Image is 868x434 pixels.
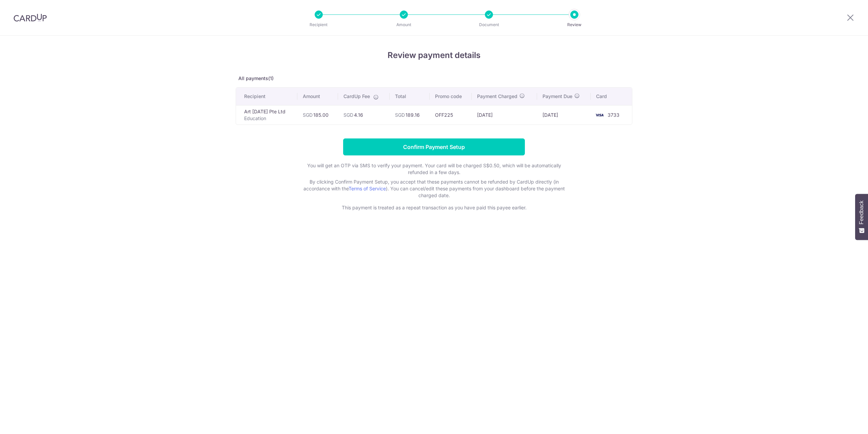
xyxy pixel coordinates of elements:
[859,201,865,224] span: Feedback
[542,93,572,100] span: Payment Due
[298,204,570,211] p: This payment is treated as a repeat transaction as you have paid this payee earlier.
[390,105,429,125] td: 189.16
[297,105,338,125] td: 185.00
[294,21,344,28] p: Recipient
[298,162,570,176] p: You will get an OTP via SMS to verify your payment. Your card will be charged S$0.50, which will ...
[430,88,472,105] th: Promo code
[297,88,338,105] th: Amount
[395,112,405,118] span: SGD
[14,14,47,22] img: CardUp
[537,105,591,125] td: [DATE]
[379,21,429,28] p: Amount
[343,112,353,118] span: SGD
[591,88,632,105] th: Card
[549,21,599,28] p: Review
[236,49,632,61] h4: Review payment details
[464,21,514,28] p: Document
[608,112,619,118] span: 3733
[593,111,606,119] img: <span class="translation_missing" title="translation missing: en.account_steps.new_confirm_form.b...
[855,194,868,240] button: Feedback - Show survey
[430,105,472,125] td: OFF225
[236,88,297,105] th: Recipient
[236,75,632,82] p: All payments(1)
[338,105,390,125] td: 4.16
[390,88,429,105] th: Total
[343,93,370,100] span: CardUp Fee
[303,112,313,118] span: SGD
[298,178,570,199] p: By clicking Confirm Payment Setup, you accept that these payments cannot be refunded by CardUp di...
[472,105,537,125] td: [DATE]
[343,138,525,155] input: Confirm Payment Setup
[825,414,861,431] iframe: Opens a widget where you can find more information
[477,93,517,100] span: Payment Charged
[236,105,297,125] td: Art [DATE] Pte Ltd
[349,186,386,191] a: Terms of Service
[244,115,292,122] p: Education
